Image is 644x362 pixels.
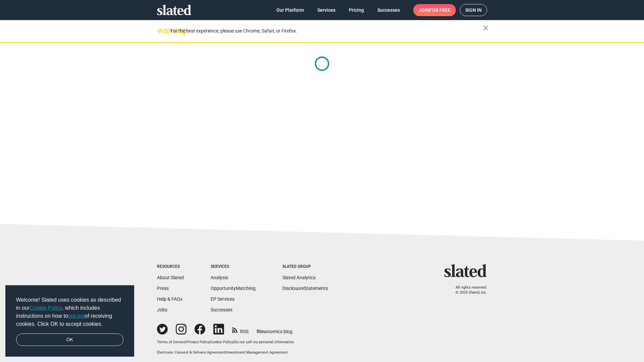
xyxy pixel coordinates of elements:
[234,340,294,345] button: Do not sell my personal information
[157,296,182,302] a: Help & FAQs
[257,329,265,334] span: film
[211,340,233,344] a: Cookie Policy
[271,4,309,16] a: Our Platform
[465,4,482,16] span: Sign in
[16,296,123,328] span: Welcome! Slated uses cookies as described in our , which includes instructions on how to of recei...
[170,26,483,36] div: For the best experience, please use Chrome, Safari, or Firefox.
[158,26,166,35] mat-icon: warning
[233,340,234,344] span: |
[5,285,134,357] div: cookieconsent
[349,4,364,16] span: Pricing
[429,4,450,16] span: for free
[225,350,226,355] span: |
[186,340,210,344] a: Privacy Policy
[68,313,85,319] a: opt-out
[282,275,316,280] a: Slated Analytics
[282,286,328,291] a: DisclosureStatements
[185,340,186,344] span: |
[30,305,62,311] a: Cookie Policy
[157,286,169,291] a: Press
[157,264,184,269] div: Resources
[482,24,490,32] mat-icon: close
[211,264,256,269] div: Services
[343,4,369,16] a: Pricing
[16,334,123,346] a: dismiss cookie message
[226,350,288,355] a: Investment Management Agreement
[276,4,304,16] span: Our Platform
[372,4,405,16] a: Successes
[317,4,335,16] span: Services
[460,4,487,16] a: Sign in
[157,307,167,312] a: Jobs
[413,4,456,16] a: Joinfor free
[312,4,341,16] a: Services
[157,350,225,355] a: Electronic Consent & Delivery Agreement
[232,324,249,335] a: RSS
[157,275,184,280] a: About Slated
[257,323,292,335] a: filmonomics blog
[448,285,487,295] p: All rights reserved. © 2025 Slated, Inc.
[419,4,450,16] span: Join
[211,275,228,280] a: Analysis
[157,340,185,344] a: Terms of Service
[210,340,211,344] span: |
[211,296,234,302] a: EP Services
[211,307,232,312] a: Successes
[211,286,256,291] a: OpportunityMatching
[282,264,328,269] div: Slated Group
[377,4,400,16] span: Successes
